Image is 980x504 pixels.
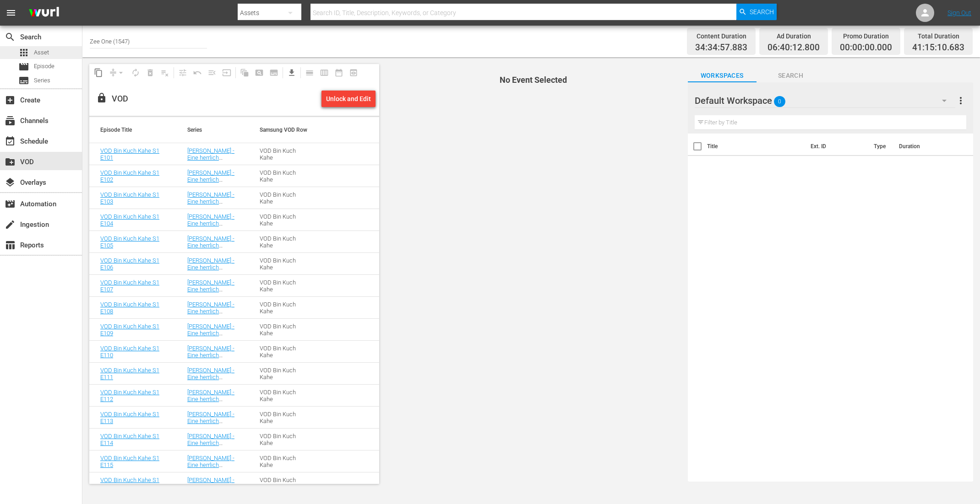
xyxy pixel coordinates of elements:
[18,47,29,58] span: Asset
[768,30,820,43] div: Ad Duration
[187,389,248,416] a: [PERSON_NAME] - Eine herrlich [DEMOGRAPHIC_DATA] Familie
[695,43,747,53] span: 34:34:57.883
[260,213,310,227] div: VOD Bin Kuch Kahe
[5,198,16,209] span: Automation
[840,30,892,43] div: Promo Duration
[100,433,159,446] a: VOD Bin Kuch Kahe S1 E114
[100,169,159,183] a: VOD Bin Kuch Kahe S1 E102
[100,345,159,359] a: VOD Bin Kuch Kahe S1 E110
[332,65,346,80] span: Month Calendar View
[34,62,54,71] span: Episode
[100,147,159,161] a: VOD Bin Kuch Kahe S1 E101
[260,169,310,183] div: VOD Bin Kuch Kahe
[955,95,966,106] span: more_vert
[287,68,296,77] span: get_app
[176,117,249,143] th: Series
[736,4,777,20] button: Search
[91,65,106,80] span: Copy Lineup
[234,64,252,82] span: Refresh All Search Blocks
[805,134,868,159] th: Ext. ID
[317,65,332,80] span: Week Calendar View
[5,219,16,230] span: Ingestion
[395,75,671,85] h4: No Event Selected
[893,134,948,159] th: Duration
[5,136,16,147] span: Schedule
[187,345,248,372] a: [PERSON_NAME] - Eine herrlich [DEMOGRAPHIC_DATA] Familie
[187,235,248,263] a: [PERSON_NAME] - Eine herrlich [DEMOGRAPHIC_DATA] Familie
[260,433,310,446] div: VOD Bin Kuch Kahe
[190,65,205,80] span: Revert to Primary Episode
[260,389,310,402] div: VOD Bin Kuch Kahe
[5,115,16,126] span: Channels
[840,43,892,53] span: 00:00:00.000
[321,91,376,107] button: Unlock and Edit
[18,75,29,86] span: Series
[100,191,159,205] a: VOD Bin Kuch Kahe S1 E103
[219,65,234,80] span: Update Metadata from Key Asset
[955,90,966,112] button: more_vert
[5,32,16,43] span: Search
[252,65,267,80] span: Create Search Block
[260,279,310,293] div: VOD Bin Kuch Kahe
[695,88,956,113] div: Default Workspace
[260,345,310,359] div: VOD Bin Kuch Kahe
[947,9,971,16] a: Sign Out
[695,30,747,43] div: Content Duration
[100,235,159,249] a: VOD Bin Kuch Kahe S1 E105
[757,70,825,81] span: Search
[100,301,159,315] a: VOD Bin Kuch Kahe S1 E108
[100,323,159,337] a: VOD Bin Kuch Kahe S1 E109
[100,257,159,271] a: VOD Bin Kuch Kahe S1 E106
[143,65,158,80] span: Select an event to delete
[96,92,107,103] span: lock
[5,177,16,188] span: Overlays
[260,367,310,381] div: VOD Bin Kuch Kahe
[260,411,310,424] div: VOD Bin Kuch Kahe
[260,323,310,337] div: VOD Bin Kuch Kahe
[106,65,128,80] span: Remove Gaps & Overlaps
[187,411,248,438] a: [PERSON_NAME] - Eine herrlich [DEMOGRAPHIC_DATA] Familie
[5,240,16,251] span: Reports
[187,213,248,241] a: [PERSON_NAME] - Eine herrlich [DEMOGRAPHIC_DATA] Familie
[5,95,16,106] span: Create
[187,477,248,504] a: [PERSON_NAME] - Eine herrlich [DEMOGRAPHIC_DATA] Familie
[100,455,159,468] a: VOD Bin Kuch Kahe S1 E115
[260,235,310,249] div: VOD Bin Kuch Kahe
[172,64,190,82] span: Customize Events
[249,117,321,143] th: Samsung VOD Row
[100,367,159,381] a: VOD Bin Kuch Kahe S1 E111
[912,30,964,43] div: Total Duration
[18,61,29,72] span: Episode
[187,455,248,482] a: [PERSON_NAME] - Eine herrlich [DEMOGRAPHIC_DATA] Familie
[187,323,248,350] a: [PERSON_NAME] - Eine herrlich [DEMOGRAPHIC_DATA] Familie
[750,4,774,20] span: Search
[187,367,248,394] a: [PERSON_NAME] - Eine herrlich [DEMOGRAPHIC_DATA] Familie
[5,7,16,18] span: menu
[260,191,310,205] div: VOD Bin Kuch Kahe
[768,43,820,53] span: 06:40:12.800
[260,301,310,315] div: VOD Bin Kuch Kahe
[187,169,248,197] a: [PERSON_NAME] - Eine herrlich [DEMOGRAPHIC_DATA] Familie
[89,117,176,143] th: Episode Title
[34,48,49,57] span: Asset
[912,43,964,53] span: 41:15:10.683
[326,91,371,107] div: Unlock and Edit
[299,64,317,82] span: Day Calendar View
[100,213,159,227] a: VOD Bin Kuch Kahe S1 E104
[281,64,299,82] span: Download as CSV
[100,477,159,490] a: VOD Bin Kuch Kahe S1 E116
[260,257,310,271] div: VOD Bin Kuch Kahe
[260,455,310,468] div: VOD Bin Kuch Kahe
[707,134,806,159] th: Title
[346,65,361,80] span: View Backup
[260,147,310,161] div: VOD Bin Kuch Kahe
[100,279,159,293] a: VOD Bin Kuch Kahe S1 E107
[187,301,248,328] a: [PERSON_NAME] - Eine herrlich [DEMOGRAPHIC_DATA] Familie
[868,134,893,159] th: Type
[205,65,219,80] span: Fill episodes with ad slates
[260,477,310,490] div: VOD Bin Kuch Kahe
[158,65,172,80] span: Clear Lineup
[128,65,143,80] span: Loop Content
[22,2,66,24] img: ans4CAIJ8jUAAAAAAAAAAAAAAAAAAAAAAAAgQb4GAAAAAAAAAAAAAAAAAAAAAAAAJMjXAAAAAAAAAAAAAAAAAAAAAAAAgAT5G...
[112,94,128,104] div: VOD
